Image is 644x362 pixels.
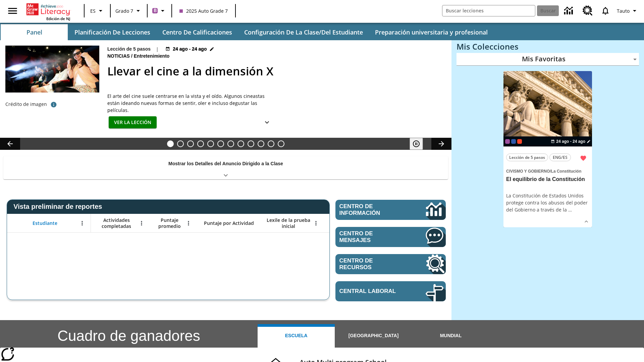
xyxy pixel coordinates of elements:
[617,7,630,14] span: Tauto
[94,217,139,229] span: Actividades completadas
[506,169,550,174] span: Civismo y Gobierno
[248,140,254,147] button: Diapositiva 9 La historia de terror del tomate
[560,2,579,20] a: Centro de información
[579,2,597,20] a: Centro de recursos, Se abrirá en una pestaña nueva.
[217,140,224,147] button: Diapositiva 6 ¡Fuera! ¡Es privado!
[5,46,99,93] img: El panel situado frente a los asientos rocía con agua nebulizada al feliz público en un cine equi...
[1,24,68,40] button: Panel
[69,24,156,40] button: Planificación de lecciones
[47,99,60,111] button: Crédito de foto: The Asahi Shimbun vía Getty Images
[168,160,283,167] p: Mostrar los Detalles del Anuncio Dirigido a la Clase
[154,6,157,15] span: B
[506,154,548,161] button: Lección de 5 pasos
[335,281,446,301] a: Central laboral
[137,218,147,228] button: Abrir menú
[109,116,157,129] button: Ver la lección
[87,5,108,17] button: Lenguaje: ES, Selecciona un idioma
[204,220,254,226] span: Puntaje por Actividad
[339,230,406,244] span: Centro de mensajes
[506,176,589,183] h3: El equilibrio de la Constitución
[26,2,70,21] div: Portada
[258,324,335,348] button: Escuela
[3,1,22,21] button: Abrir el menú lateral
[258,140,264,147] button: Diapositiva 10 La moda en la antigua Roma
[115,7,133,14] span: Grado 7
[157,24,237,40] button: Centro de calificaciones
[33,220,57,226] span: Estudiante
[509,154,545,161] span: Lección de 5 pasos
[339,288,406,295] span: Central laboral
[335,200,446,220] a: Centro de información
[517,139,522,144] div: Test 1
[26,3,70,16] a: Portada
[260,116,274,129] button: Ver más
[549,138,592,144] button: 24 ago - 24 ago Elegir fechas
[207,140,214,147] button: Diapositiva 5 Devoluciones gratis: ¿bueno o malo?
[335,227,446,247] a: Centro de mensajes
[113,5,145,17] button: Grado: Grado 7, Elige un grado
[339,257,406,271] span: Centro de recursos
[431,138,451,150] button: Carrusel de lecciones, seguir
[412,324,489,348] button: Mundial
[268,140,274,147] button: Diapositiva 11 La invasión de los CD con Internet
[442,5,535,16] input: Buscar campo
[177,140,184,147] button: Diapositiva 2 ¡Hurra por el Día de la Constitución!
[264,217,313,229] span: Lexile de la prueba inicial
[46,16,70,21] span: Edición de NJ
[5,101,47,108] p: Crédito de imagen
[335,254,446,274] a: Centro de recursos, Se abrirá en una pestaña nueva.
[131,53,132,59] span: /
[167,140,174,147] button: Diapositiva 1 Llevar el cine a la dimensión X
[511,139,516,144] div: OL 2025 Auto Grade 8
[457,42,639,51] h3: Mis Colecciones
[179,7,228,14] span: 2025 Auto Grade 7
[107,93,275,114] div: El arte del cine suele centrarse en la vista y el oído. Algunos cineastas están ideando nuevas fo...
[370,24,493,40] button: Preparación universitaria y profesional
[568,206,572,213] span: …
[311,218,321,228] button: Abrir menú
[506,192,589,213] div: La Constitución de Estados Unidos protege contra los abusos del poder del Gobierno a través de la
[278,140,284,147] button: Diapositiva 12 El equilibrio de la Constitución
[153,217,185,229] span: Puntaje promedio
[614,5,641,17] button: Perfil/Configuración
[549,154,571,161] button: ENG/ES
[597,2,614,19] a: Notificaciones
[150,5,169,17] button: Boost El color de la clase es morado/púrpura. Cambiar el color de la clase.
[339,203,403,217] span: Centro de información
[173,46,207,53] span: 24 ago - 24 ago
[556,138,585,144] span: 24 ago - 24 ago
[107,46,151,53] p: Lección de 5 pasos
[503,71,592,228] div: lesson details
[237,140,244,147] button: Diapositiva 8 Energía solar para todos
[3,156,448,179] div: Mostrar los Detalles del Anuncio Dirigido a la Clase
[90,7,96,14] span: ES
[227,140,234,147] button: Diapositiva 7 Los últimos colonos
[581,217,591,227] button: Ver más
[183,218,194,228] button: Abrir menú
[551,169,582,174] span: La Constitución
[335,324,412,348] button: [GEOGRAPHIC_DATA]
[197,140,204,147] button: Diapositiva 4 De vuelta a la Tierra
[164,46,215,53] button: 24 ago - 24 ago Elegir fechas
[13,203,105,210] span: Vista preliminar de reportes
[187,140,194,147] button: Diapositiva 3 ¡Prepárate para celebrar Juneteenth!
[550,169,551,174] span: /
[457,53,639,66] div: Mis Favoritas
[77,218,87,228] button: Abrir menú
[505,139,510,144] div: Clase actual
[410,138,430,150] div: Pausar
[577,152,589,164] button: Remover de Favoritas
[156,46,159,53] span: |
[410,138,423,150] button: Pausar
[506,167,589,175] span: Tema: Civismo y Gobierno/La Constitución
[107,53,131,60] span: Noticias
[134,53,171,60] span: Entretenimiento
[107,63,443,80] h2: Llevar el cine a la dimensión X
[239,24,368,40] button: Configuración de la clase/del estudiante
[553,154,568,161] span: ENG/ES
